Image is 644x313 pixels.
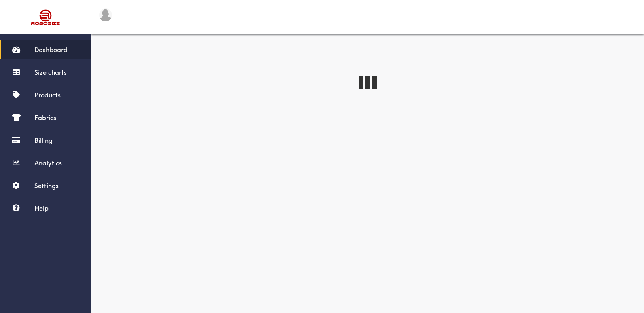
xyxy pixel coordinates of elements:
[34,204,49,212] span: Help
[34,91,61,99] span: Products
[34,182,59,190] span: Settings
[34,136,53,144] span: Billing
[34,114,56,122] span: Fabrics
[15,6,76,28] img: Robosize
[34,46,68,54] span: Dashboard
[34,159,62,167] span: Analytics
[34,68,67,76] span: Size charts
